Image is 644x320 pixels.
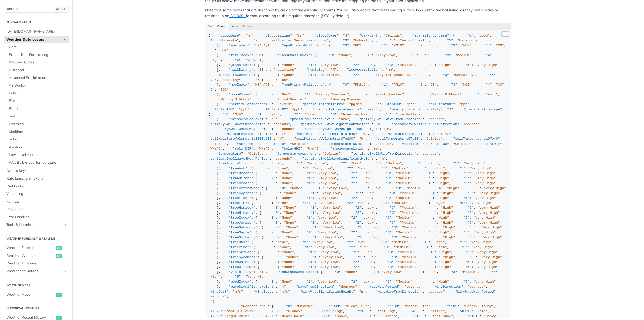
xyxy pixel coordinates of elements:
[209,58,221,62] span: "High"
[347,167,353,170] span: "2"
[255,78,261,82] span: "5"
[4,213,69,221] a: Error Handling
[376,102,402,106] span: "pollutantCO"
[265,98,271,101] span: "6"
[361,132,367,136] span: "%"
[339,117,349,121] span: "hPa"
[429,44,437,47] span: "O3"
[402,142,449,146] span: "soilTemperature0To200"
[6,184,67,189] span: Webhooks
[388,63,394,67] span: "3"
[9,60,67,65] span: Weather Codes
[400,39,433,42] span: "Very Unhealthy"
[9,160,67,165] span: Wet Bulb Globe Temperature
[459,102,469,106] span: "ppb"
[486,93,498,96] span: "Full"
[4,221,69,229] a: Tools & LibrariesShow subpages for Tools & Libraries
[229,53,251,57] span: "fireIndex"
[341,113,372,116] span: "Freezing Rain"
[270,93,276,96] span: "0"
[4,28,69,35] a: [DATE][DOMAIN_NAME] APIs
[376,162,382,165] span: "3"
[229,13,246,18] a: ISO 8601
[420,152,439,156] span: "degrees"
[9,52,67,57] span: Probabilistic Forecasting
[304,93,310,96] span: "1"
[418,44,424,47] span: "2"
[209,147,223,151] span: "W/m^2"
[323,152,341,156] span: "Celcius"
[443,73,449,77] span: "3"
[312,108,361,111] span: "precipitationIntensity"
[294,113,300,116] span: "2"
[4,198,69,205] a: Formats
[209,39,215,42] span: "1"
[392,122,459,126] span: "secondarySwellWaveFromDirection"
[276,102,292,106] span: "μg/m^3"
[331,98,366,101] span: "Waning Crescent"
[429,83,437,87] span: "O3"
[392,44,404,47] span: "PM10"
[386,68,394,72] span: "mm"
[6,43,69,51] a: Core
[229,44,249,47] span: "epaIndex"
[6,120,69,128] a: Lightning
[229,63,253,67] span: "grassIndex"
[4,5,69,13] button: JUMP TOCTRL-/
[282,83,325,87] span: "mepPrimaryPollutant"
[229,117,266,121] span: "pressureSeaLevel"
[253,44,272,47] span: "EPA AQI"
[6,136,69,143] a: Solar
[6,37,62,42] span: Weather Data Layers
[265,167,271,170] span: "0"
[306,147,320,151] span: "W/m^2"
[376,122,382,126] span: "m"
[4,260,69,267] a: Weather TimelinesShow subpages for Weather Timelines
[6,269,62,274] span: Weather on Routes
[426,102,455,106] span: "pollutantNO2"
[209,78,241,82] span: "Very Unhealthy"
[56,316,62,320] span: get
[308,73,314,77] span: "1"
[6,90,69,97] a: Pollen
[6,29,67,34] span: [DATE][DOMAIN_NAME] APIs
[439,63,451,67] span: "High"
[9,145,67,150] span: Aviation
[359,117,422,121] span: "primarySwellWaveFromDirection"
[376,53,396,57] span: "Very Low"
[268,113,280,116] span: "Rain"
[6,82,69,89] a: Air Quality
[6,199,67,204] span: Formats
[63,38,67,42] button: Hide subpages for Weather Data Layers
[290,117,335,121] span: "pressureSurfaceLevel"
[4,267,69,275] a: Weather on RoutesShow subpages for Weather on Routes
[6,128,69,136] a: Maritime
[296,162,302,165] span: "1"
[253,39,259,42] span: "2"
[447,108,453,111] span: "%"
[56,254,62,258] span: get
[455,53,471,57] span: "Medium"
[4,244,69,252] a: Weather Forecastget
[359,137,365,141] span: "%"
[475,93,481,96] span: "4"
[229,23,255,30] button: Imperial Values
[424,137,443,141] span: "Celcius"
[331,113,337,116] span: "3"
[382,83,388,87] span: "1"
[209,98,215,101] span: "5"
[6,97,69,105] a: Fire
[343,34,349,38] span: "%"
[331,147,368,151] span: "snowAccumulation"
[245,58,267,62] span: "Very High"
[276,98,306,101] span: "Third Quarter"
[253,83,272,87] span: "MEP AQI"
[4,190,69,198] a: Versioning
[341,162,347,165] span: "2"
[453,137,500,141] span: "soilTemperature10To40"
[392,83,404,87] span: "PM10"
[477,34,490,38] span: "Good"
[276,152,318,156] span: "temperatureApparent"
[426,117,445,121] span: "degrees"
[209,157,270,161] span: "tertiarySwellWaveSMeanPeriod"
